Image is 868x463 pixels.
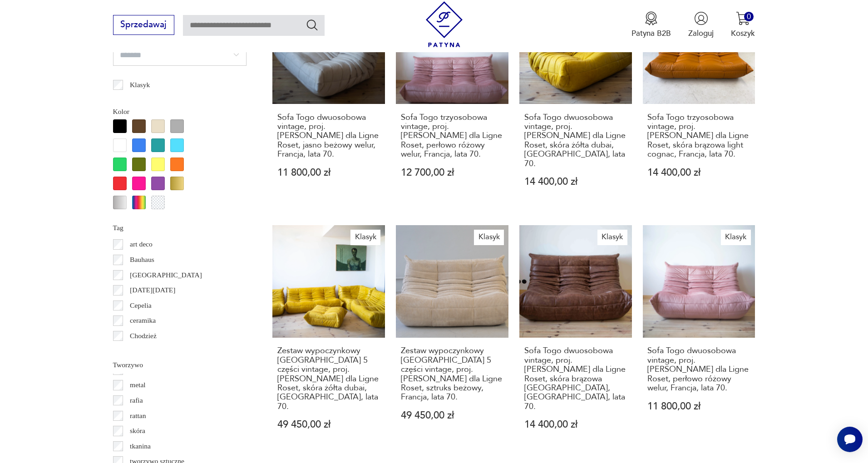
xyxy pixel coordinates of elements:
[401,168,503,177] p: 12 700,00 zł
[272,225,385,451] a: KlasykZestaw wypoczynkowy Togo 5 części vintage, proj. M. Ducaroy dla Ligne Roset, skóra żółta du...
[644,11,658,25] img: Ikona medalu
[130,440,151,452] p: tkanina
[524,346,627,411] h3: Sofa Togo dwuosobowa vintage, proj. [PERSON_NAME] dla Ligne Roset, skóra brązowa [GEOGRAPHIC_DATA...
[130,269,202,281] p: [GEOGRAPHIC_DATA]
[524,420,627,429] p: 14 400,00 zł
[401,113,503,159] h3: Sofa Togo trzyosobowa vintage, proj. [PERSON_NAME] dla Ligne Roset, perłowo różowy welur, Francja...
[647,402,750,411] p: 11 800,00 zł
[277,420,380,429] p: 49 450,00 zł
[130,425,145,437] p: skóra
[113,222,247,234] p: Tag
[631,11,671,39] a: Ikona medaluPatyna B2B
[130,345,156,357] p: Ćmielów
[113,15,174,35] button: Sprzedawaj
[130,330,157,342] p: Chodzież
[647,113,750,159] h3: Sofa Togo trzyosobowa vintage, proj. [PERSON_NAME] dla Ligne Roset, skóra brązowa light cognac, F...
[647,346,750,393] h3: Sofa Togo dwuosobowa vintage, proj. [PERSON_NAME] dla Ligne Roset, perłowo różowy welur, Francja,...
[401,346,503,402] h3: Zestaw wypoczynkowy [GEOGRAPHIC_DATA] 5 części vintage, proj. [PERSON_NAME] dla Ligne Roset, sztr...
[130,79,150,91] p: Klasyk
[277,113,380,159] h3: Sofa Togo dwuosobowa vintage, proj. [PERSON_NAME] dla Ligne Roset, jasno beżowy welur, Francja, l...
[837,427,863,452] iframe: Smartsupp widget button
[130,410,146,422] p: rattan
[113,359,247,371] p: Tworzywo
[643,225,755,451] a: KlasykSofa Togo dwuosobowa vintage, proj. M. Ducaroy dla Ligne Roset, perłowo różowy welur, Franc...
[113,22,174,29] a: Sprzedawaj
[277,168,380,177] p: 11 800,00 zł
[731,11,755,39] button: 0Koszyk
[744,12,754,21] div: 0
[688,11,714,39] button: Zaloguj
[421,1,467,47] img: Patyna - sklep z meblami i dekoracjami vintage
[130,315,156,326] p: ceramika
[524,113,627,168] h3: Sofa Togo dwuosobowa vintage, proj. [PERSON_NAME] dla Ligne Roset, skóra żółta dubai, [GEOGRAPHIC...
[130,254,154,266] p: Bauhaus
[736,11,750,25] img: Ikona koszyka
[113,106,247,118] p: Kolor
[688,28,714,39] p: Zaloguj
[396,225,508,451] a: KlasykZestaw wypoczynkowy Togo 5 części vintage, proj. M. Ducaroy dla Ligne Roset, sztruks beżowy...
[130,238,153,250] p: art deco
[731,28,755,39] p: Koszyk
[277,346,380,411] h3: Zestaw wypoczynkowy [GEOGRAPHIC_DATA] 5 części vintage, proj. [PERSON_NAME] dla Ligne Roset, skór...
[519,225,632,451] a: KlasykSofa Togo dwuosobowa vintage, proj. M. Ducaroy dla Ligne Roset, skóra brązowa dubai, Francj...
[130,284,175,296] p: [DATE][DATE]
[647,168,750,177] p: 14 400,00 zł
[130,394,143,406] p: rafia
[306,18,319,31] button: Szukaj
[631,11,671,39] button: Patyna B2B
[130,300,152,311] p: Cepelia
[130,379,146,391] p: metal
[694,11,708,25] img: Ikonka użytkownika
[401,411,503,420] p: 49 450,00 zł
[631,28,671,39] p: Patyna B2B
[524,177,627,187] p: 14 400,00 zł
